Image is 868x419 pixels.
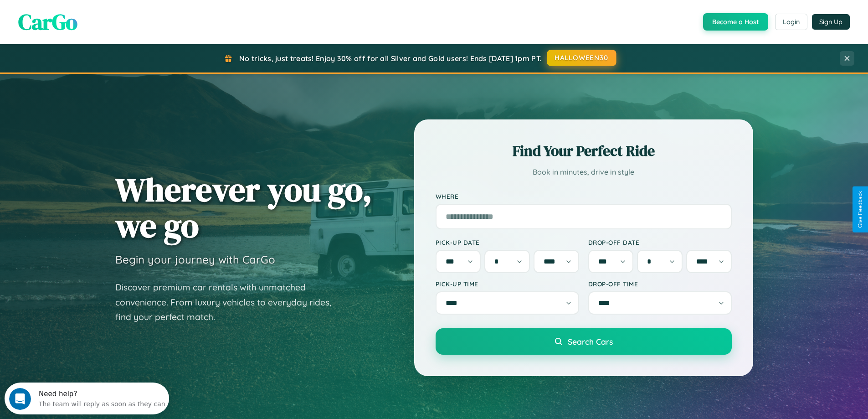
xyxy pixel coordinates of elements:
[4,4,169,29] div: Open Intercom Messenger
[703,13,768,31] button: Become a Host
[436,166,732,179] p: Book in minutes, drive in style
[115,171,372,243] h1: Wherever you go, we go
[5,383,169,414] iframe: Intercom live chat discovery launcher
[588,280,732,288] label: Drop-off Time
[34,8,161,15] div: Need help?
[34,15,161,25] div: The team will reply as soon as they can
[812,14,850,30] button: Sign Up
[775,14,807,30] button: Login
[547,50,616,66] button: HALLOWEEN30
[436,280,579,288] label: Pick-up Time
[115,253,275,266] h3: Begin your journey with CarGo
[18,7,77,37] span: CarGo
[115,280,343,325] p: Discover premium car rentals with unmatched convenience. From luxury vehicles to everyday rides, ...
[568,336,613,347] span: Search Cars
[436,141,732,161] h2: Find Your Perfect Ride
[436,192,732,200] label: Where
[857,191,863,228] div: Give Feedback
[588,238,732,246] label: Drop-off Date
[9,388,31,410] iframe: Intercom live chat
[436,238,579,246] label: Pick-up Date
[239,54,542,63] span: No tricks, just treats! Enjoy 30% off for all Silver and Gold users! Ends [DATE] 1pm PT.
[436,328,732,355] button: Search Cars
